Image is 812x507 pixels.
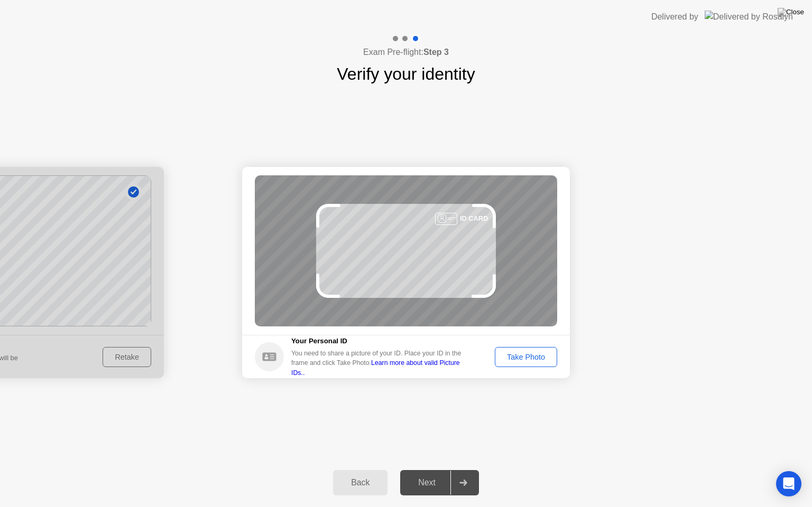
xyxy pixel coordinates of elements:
div: Next [403,478,450,487]
button: Take Photo [495,347,557,367]
div: Delivered by [651,11,698,23]
h4: Exam Pre-flight: [363,46,449,59]
button: Next [400,470,479,495]
h5: Your Personal ID [291,336,469,346]
div: Open Intercom Messenger [776,471,801,496]
div: Take Photo [499,353,553,361]
div: ID CARD [460,213,488,223]
a: Learn more about valid Picture IDs.. [291,359,460,376]
div: You need to share a picture of your ID. Place your ID in the frame and click Take Photo. [291,349,469,378]
button: Back [333,470,387,495]
div: Back [336,478,384,487]
b: Step 3 [423,48,449,57]
h1: Verify your identity [337,61,475,87]
img: Close [778,8,804,16]
img: Delivered by Rosalyn [705,11,793,23]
